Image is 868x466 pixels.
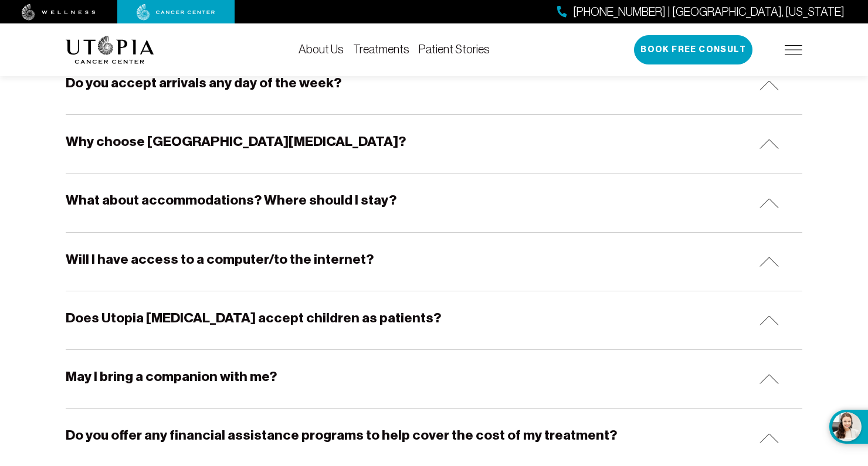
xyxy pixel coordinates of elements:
[573,4,845,21] span: [PHONE_NUMBER] | [GEOGRAPHIC_DATA], [US_STATE]
[785,45,802,55] img: icon-hamburger
[759,257,779,267] img: icon
[759,433,779,443] img: icon
[353,43,409,56] a: Treatments
[66,368,277,386] h5: May I bring a companion with me?
[66,426,617,444] h5: Do you offer any financial assistance programs to help cover the cost of my treatment?
[759,315,779,325] img: icon
[22,4,96,21] img: wellness
[419,43,490,56] a: Patient Stories
[299,43,344,56] a: About Us
[634,35,752,64] button: Book Free Consult
[66,191,396,209] h5: What about accommodations? Where should I stay?
[759,139,779,149] img: icon
[66,309,441,327] h5: Does Utopia [MEDICAL_DATA] accept children as patients?
[66,74,341,92] h5: Do you accept arrivals any day of the week?
[66,250,374,268] h5: Will I have access to a computer/to the internet?
[759,374,779,384] img: icon
[66,36,154,64] img: logo
[66,132,406,151] h5: Why choose [GEOGRAPHIC_DATA][MEDICAL_DATA]?
[759,80,779,90] img: icon
[759,198,779,208] img: icon
[137,4,215,21] img: cancer center
[557,4,845,21] a: [PHONE_NUMBER] | [GEOGRAPHIC_DATA], [US_STATE]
